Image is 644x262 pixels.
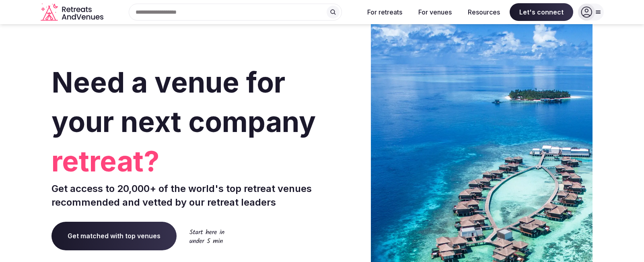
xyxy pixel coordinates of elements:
[51,142,319,181] span: retreat?
[361,3,409,21] button: For retreats
[41,3,105,21] svg: Retreats and Venues company logo
[51,65,316,139] span: Need a venue for your next company
[41,3,105,21] a: Visit the homepage
[51,222,177,250] a: Get matched with top venues
[461,3,506,21] button: Resources
[412,3,458,21] button: For venues
[510,3,573,21] span: Let's connect
[189,229,224,243] img: Start here in under 5 min
[51,182,319,209] p: Get access to 20,000+ of the world's top retreat venues recommended and vetted by our retreat lea...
